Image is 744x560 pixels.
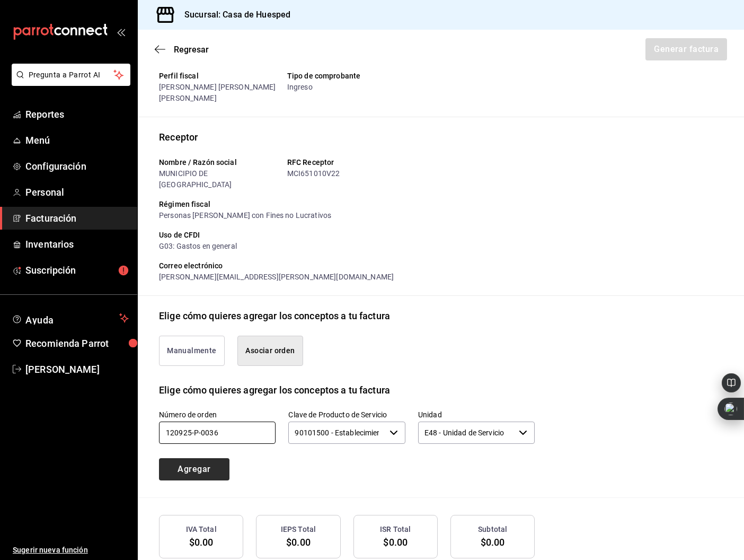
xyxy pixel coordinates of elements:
[237,336,303,366] button: Asociar orden
[286,537,311,548] span: $0.00
[186,524,217,535] h3: IVA Total
[159,383,390,397] div: Elige cómo quieres agregar los conceptos a tu factura
[25,107,129,121] span: Reportes
[7,77,130,88] a: Pregunta a Parrot AI
[25,312,115,325] span: Ayuda
[281,524,316,535] h3: IEPS Total
[117,28,125,36] button: open_drawer_menu
[159,272,535,283] div: [PERSON_NAME][EMAIL_ADDRESS][PERSON_NAME][DOMAIN_NAME]
[159,422,276,444] input: 000000-P-0000
[159,71,279,82] div: Perfil fiscal
[159,210,535,221] div: Personas [PERSON_NAME] con Fines no Lucrativos
[13,545,129,556] span: Sugerir nueva función
[380,524,411,535] h3: ISR Total
[25,211,129,225] span: Facturación
[25,237,129,251] span: Inventarios
[176,8,290,21] h3: Sucursal: Casa de Huesped
[159,199,535,210] div: Régimen fiscal
[159,309,390,323] div: Elige cómo quieres agregar los conceptos a tu factura
[287,82,407,93] div: Ingreso
[25,185,129,199] span: Personal
[155,45,209,55] button: Regresar
[159,130,723,144] p: Receptor
[25,159,129,173] span: Configuración
[383,537,408,548] span: $0.00
[25,336,129,351] span: Recomienda Parrot
[418,410,535,418] label: Unidad
[174,45,209,55] span: Regresar
[159,241,535,252] div: G03: Gastos en general
[25,263,129,277] span: Suscripción
[159,168,279,190] div: MUNICIPIO DE [GEOGRAPHIC_DATA]
[478,524,507,535] h3: Subtotal
[159,336,225,366] button: Manualmente
[418,422,515,444] input: Elige una opción
[25,133,129,147] span: Menú
[481,537,505,548] span: $0.00
[12,64,130,86] button: Pregunta a Parrot AI
[159,410,276,418] label: Número de orden
[288,422,385,444] input: Elige una opción
[159,82,279,104] div: [PERSON_NAME] [PERSON_NAME] [PERSON_NAME]
[287,157,407,168] div: RFC Receptor
[159,260,535,272] div: Correo electrónico
[159,157,279,168] div: Nombre / Razón social
[159,230,535,241] div: Uso de CFDI
[29,69,114,81] span: Pregunta a Parrot AI
[287,71,407,82] div: Tipo de comprobante
[25,362,129,377] span: [PERSON_NAME]
[287,168,407,179] div: MCI651010V22
[288,410,405,418] label: Clave de Producto de Servicio
[189,537,214,548] span: $0.00
[159,458,229,480] button: Agregar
